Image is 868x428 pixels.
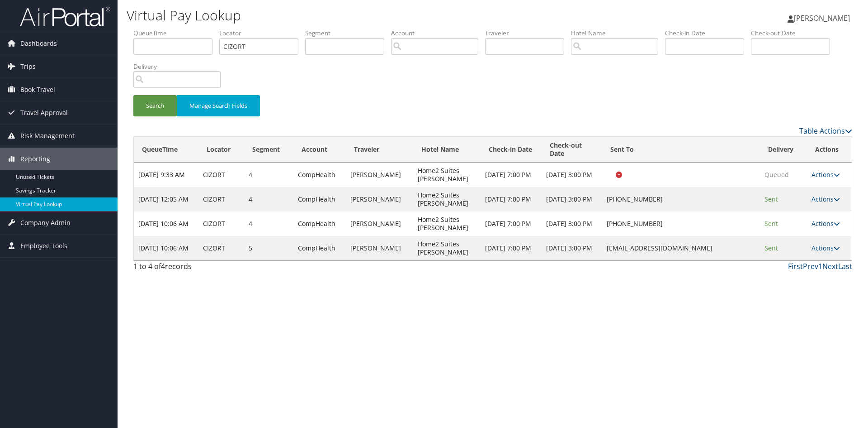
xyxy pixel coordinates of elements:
[811,219,840,228] a: Actions
[665,29,751,38] label: Check-in Date
[413,236,481,260] td: Home2 Suites [PERSON_NAME]
[244,163,293,187] td: 4
[481,236,541,260] td: [DATE] 7:00 PM
[219,29,305,38] label: Locator
[602,137,760,163] th: Sent To: activate to sort column ascending
[133,95,177,116] button: Search
[20,235,67,257] span: Employee Tools
[413,212,481,236] td: Home2 Suites [PERSON_NAME]
[542,163,602,187] td: [DATE] 3:00 PM
[20,55,36,78] span: Trips
[481,163,541,187] td: [DATE] 7:00 PM
[293,212,346,236] td: CompHealth
[413,137,481,163] th: Hotel Name: activate to sort column ascending
[542,137,602,163] th: Check-out Date: activate to sort column ascending
[346,137,413,163] th: Traveler: activate to sort column ascending
[177,95,260,116] button: Manage Search Fields
[134,163,198,187] td: [DATE] 9:33 AM
[293,137,346,163] th: Account: activate to sort column ascending
[20,125,75,147] span: Risk Management
[293,163,346,187] td: CompHealth
[794,13,850,23] span: [PERSON_NAME]
[799,126,852,136] a: Table Actions
[293,187,346,212] td: CompHealth
[20,212,71,234] span: Company Admin
[481,212,541,236] td: [DATE] 7:00 PM
[346,163,413,187] td: [PERSON_NAME]
[346,212,413,236] td: [PERSON_NAME]
[602,212,760,236] td: [PHONE_NUMBER]
[244,236,293,260] td: 5
[198,236,244,260] td: CIZORT
[293,236,346,260] td: CompHealth
[244,137,293,163] th: Segment: activate to sort column ascending
[346,187,413,212] td: [PERSON_NAME]
[198,163,244,187] td: CIZORT
[20,78,55,101] span: Book Travel
[133,62,227,71] label: Delivery
[20,6,110,27] img: airportal-logo.png
[788,5,859,32] a: [PERSON_NAME]
[20,148,50,170] span: Reporting
[134,212,198,236] td: [DATE] 10:06 AM
[602,236,760,260] td: [EMAIL_ADDRESS][DOMAIN_NAME]
[822,261,838,271] a: Next
[542,236,602,260] td: [DATE] 3:00 PM
[811,244,840,252] a: Actions
[751,29,837,38] label: Check-out Date
[413,163,481,187] td: Home2 Suites [PERSON_NAME]
[571,29,665,38] label: Hotel Name
[485,29,571,38] label: Traveler
[760,137,807,163] th: Delivery: activate to sort column ascending
[20,101,68,124] span: Travel Approval
[346,236,413,260] td: [PERSON_NAME]
[134,236,198,260] td: [DATE] 10:06 AM
[811,170,840,179] a: Actions
[134,137,198,163] th: QueueTime: activate to sort column ascending
[391,29,485,38] label: Account
[602,187,760,212] td: [PHONE_NUMBER]
[764,244,778,252] span: Sent
[788,261,803,271] a: First
[20,32,57,55] span: Dashboards
[481,187,541,212] td: [DATE] 7:00 PM
[244,212,293,236] td: 4
[161,261,165,271] span: 4
[198,187,244,212] td: CIZORT
[481,137,541,163] th: Check-in Date: activate to sort column ascending
[838,261,852,271] a: Last
[811,195,840,203] a: Actions
[818,261,822,271] a: 1
[764,219,778,228] span: Sent
[764,195,778,203] span: Sent
[542,187,602,212] td: [DATE] 3:00 PM
[803,261,818,271] a: Prev
[764,170,789,179] span: Queued
[133,29,219,38] label: QueueTime
[305,29,391,38] label: Segment
[198,212,244,236] td: CIZORT
[542,212,602,236] td: [DATE] 3:00 PM
[413,187,481,212] td: Home2 Suites [PERSON_NAME]
[127,6,615,25] h1: Virtual Pay Lookup
[133,261,303,276] div: 1 to 4 of records
[134,187,198,212] td: [DATE] 12:05 AM
[807,137,852,163] th: Actions
[244,187,293,212] td: 4
[198,137,244,163] th: Locator: activate to sort column ascending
